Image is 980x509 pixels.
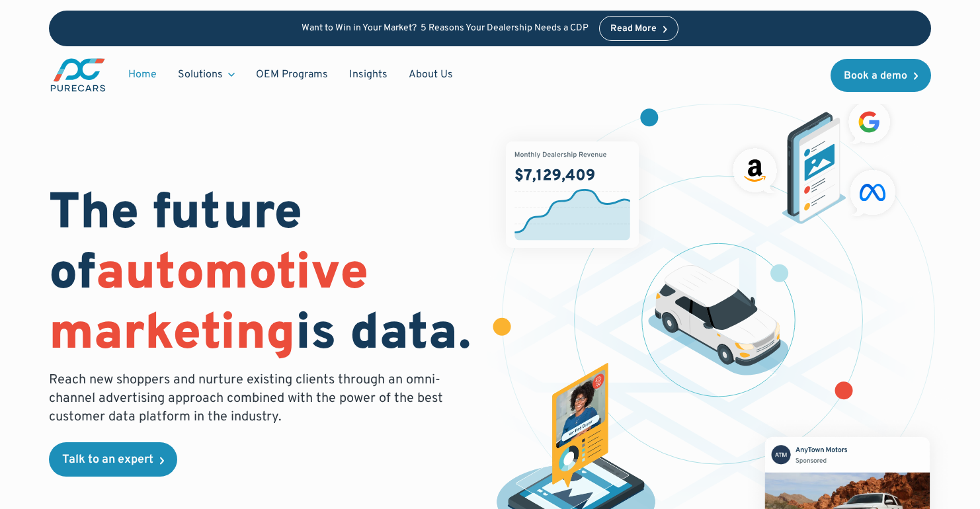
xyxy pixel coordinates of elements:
[339,62,398,87] a: Insights
[49,442,177,477] a: Talk to an expert
[302,23,589,34] p: Want to Win in Your Market? 5 Reasons Your Dealership Needs a CDP
[118,62,167,87] a: Home
[167,62,245,87] div: Solutions
[599,16,678,41] a: Read More
[49,185,474,366] h1: The future of is data.
[178,67,223,82] div: Solutions
[62,454,153,466] div: Talk to an expert
[398,62,464,87] a: About Us
[506,141,639,248] img: chart showing monthly dealership revenue of $7m
[610,24,657,34] div: Read More
[727,95,902,224] img: ads on social media and advertising partners
[245,62,339,87] a: OEM Programs
[831,59,931,92] a: Book a demo
[49,57,107,93] img: purecars logo
[49,371,451,426] p: Reach new shoppers and nurture existing clients through an omni-channel advertising approach comb...
[648,265,788,376] img: illustration of a vehicle
[49,243,368,367] span: automotive marketing
[844,71,907,81] div: Book a demo
[49,57,107,93] a: main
